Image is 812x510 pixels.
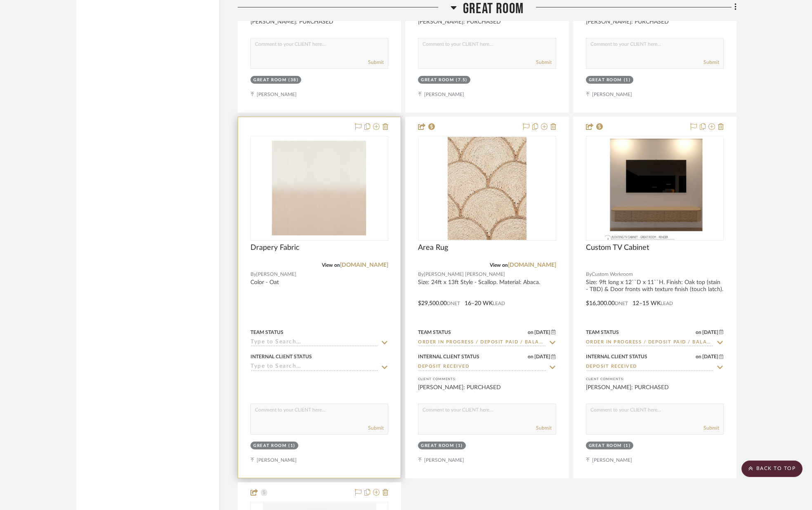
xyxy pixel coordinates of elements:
[250,329,283,336] div: Team Status
[586,339,714,347] input: Type to Search…
[418,243,448,252] span: Area Rug
[528,330,533,335] span: on
[586,270,592,278] span: By
[703,424,719,432] button: Submit
[424,270,505,278] span: [PERSON_NAME] [PERSON_NAME]
[536,424,552,432] button: Submit
[322,263,340,268] span: View on
[421,77,454,83] div: Great Room
[490,263,508,268] span: View on
[251,136,388,240] div: 0
[418,353,479,360] div: Internal Client Status
[250,270,256,278] span: By
[340,262,388,268] a: [DOMAIN_NAME]
[418,136,555,240] div: 0
[696,330,701,335] span: on
[589,77,622,83] div: Great Room
[253,443,286,449] div: Great Room
[696,354,701,359] span: on
[586,136,723,240] div: 0
[448,137,526,240] img: Area Rug
[586,18,724,34] div: [PERSON_NAME]: PURCHASED
[418,18,556,34] div: [PERSON_NAME]: PURCHASED
[533,354,551,360] span: [DATE]
[368,59,384,66] button: Submit
[586,243,649,252] span: Custom TV Cabinet
[418,329,451,336] div: Team Status
[250,18,388,34] div: [PERSON_NAME]: PURCHASED
[592,270,633,278] span: Custom Workroom
[253,77,286,83] div: Great Room
[418,339,546,347] input: Type to Search…
[701,329,719,335] span: [DATE]
[421,443,454,449] div: Great Room
[418,270,424,278] span: By
[624,443,631,449] div: (1)
[288,443,295,449] div: (1)
[586,383,724,400] div: [PERSON_NAME]: PURCHASED
[701,354,719,360] span: [DATE]
[456,443,463,449] div: (1)
[624,77,631,83] div: (1)
[533,329,551,335] span: [DATE]
[250,353,312,360] div: Internal Client Status
[586,363,714,371] input: Type to Search…
[418,383,556,400] div: [PERSON_NAME]: PURCHASED
[703,59,719,66] button: Submit
[270,137,369,240] img: Drapery Fabric
[418,363,546,371] input: Type to Search…
[368,424,384,432] button: Submit
[288,77,298,83] div: (38)
[741,461,803,477] scroll-to-top-button: BACK TO TOP
[586,329,619,336] div: Team Status
[508,262,556,268] a: [DOMAIN_NAME]
[250,339,378,347] input: Type to Search…
[250,363,378,371] input: Type to Search…
[536,59,552,66] button: Submit
[250,243,300,252] span: Drapery Fabric
[586,353,647,360] div: Internal Client Status
[528,354,533,359] span: on
[605,137,705,240] img: Custom TV Cabinet
[589,443,622,449] div: Great Room
[256,270,296,278] span: [PERSON_NAME]
[456,77,467,83] div: (7.5)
